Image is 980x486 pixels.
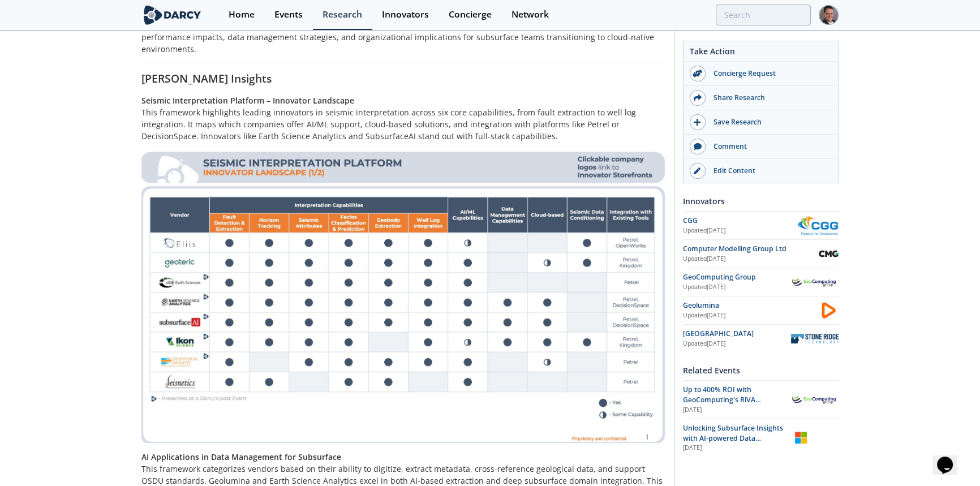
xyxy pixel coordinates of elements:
a: Unlocking Subsurface Insights with AI-powered Data Indexation and Structuring [DATE] Microsoft [683,423,839,453]
a: Up to 400% ROI with GeoComputing's RiVA platform by improving performance and reducing petro-tech... [683,385,839,415]
iframe: chat widget [932,441,969,475]
div: Save Research [706,117,832,127]
span: Up to 400% ROI with GeoComputing's RiVA platform by improving performance and reducing petro-tech... [683,385,778,446]
div: Concierge Request [706,68,832,79]
img: GeoComputing Group [791,276,839,288]
div: CGG [683,216,797,226]
img: Computer Modelling Group Ltd [819,244,839,264]
img: logo-wide.svg [141,5,203,25]
div: [GEOGRAPHIC_DATA] [683,329,791,339]
div: Concierge [449,10,492,19]
strong: [PERSON_NAME] Insights [141,71,272,86]
div: Geolumina [683,300,819,311]
img: Geolumina [819,300,839,320]
img: CGG [797,216,839,235]
div: Related Events [683,360,839,380]
div: GeoComputing Group [683,272,791,282]
div: [DATE] [683,406,783,415]
strong: AI Applications in Data Management for Subsurface [141,451,341,462]
div: Network [512,10,549,19]
a: [GEOGRAPHIC_DATA] Updated[DATE] Stone Ridge Technology [683,329,839,349]
img: Stone Ridge Technology [791,334,839,344]
strong: Seismic Interpretation Platform – Innovator Landscape [141,95,354,106]
div: Updated [DATE] [683,255,819,264]
a: Computer Modelling Group Ltd Updated[DATE] Computer Modelling Group Ltd [683,244,839,264]
a: GeoComputing Group Updated[DATE] GeoComputing Group [683,272,839,292]
span: Unlocking Subsurface Insights with AI-powered Data Indexation and Structuring [683,423,783,454]
div: Updated [DATE] [683,339,791,349]
div: Updated [DATE] [683,283,791,292]
div: Computer Modelling Group Ltd [683,244,819,254]
div: Home [229,10,255,19]
div: [DATE] [683,444,783,453]
div: Comment [706,141,832,152]
a: Edit Content [684,159,838,183]
div: Edit Content [706,166,832,176]
div: Innovators [382,10,429,19]
a: Geolumina Updated[DATE] Geolumina [683,300,839,320]
div: Research [323,10,362,19]
p: This framework highlights leading innovators in seismic interpretation across six core capabiliti... [141,94,667,142]
div: Take Action [684,45,838,62]
img: Seismic Interpretation Landscape [141,150,667,443]
input: Advanced Search [716,5,811,25]
img: Profile [819,5,839,25]
img: Microsoft [791,428,811,448]
a: CGG Updated[DATE] CGG [683,216,839,235]
div: Updated [DATE] [683,311,819,320]
img: GeoComputing Group [791,393,839,406]
div: Share Research [706,93,832,103]
div: Events [274,10,303,19]
div: Updated [DATE] [683,226,797,235]
div: Innovators [683,191,839,211]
